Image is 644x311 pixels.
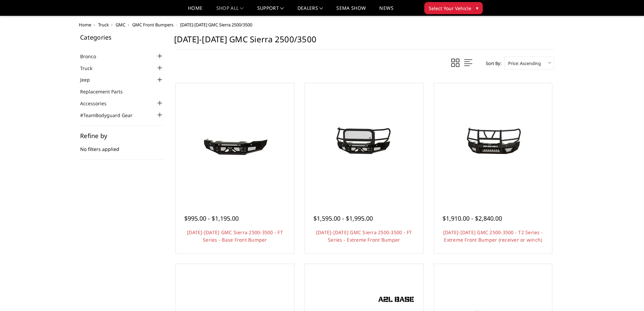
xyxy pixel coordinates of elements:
a: Accessories [80,100,115,107]
a: Truck [98,22,109,28]
a: Home [188,6,202,16]
a: Truck [80,65,101,72]
a: Support [257,6,284,16]
div: No filters applied [80,133,164,160]
a: 2020-2023 GMC 2500-3500 - T2 Series - Extreme Front Bumper (receiver or winch) 2020-2023 GMC 2500... [436,85,551,200]
h1: [DATE]-[DATE] GMC Sierra 2500/3500 [174,34,554,50]
a: Jeep [80,76,98,83]
span: [DATE]-[DATE] GMC Sierra 2500/3500 [180,22,252,28]
a: [DATE]-[DATE] GMC Sierra 2500-3500 - FT Series - Extreme Front Bumper [316,229,412,243]
span: ▾ [476,4,478,12]
a: 2020-2023 GMC Sierra 2500-3500 - FT Series - Base Front Bumper 2020-2023 GMC Sierra 2500-3500 - F... [177,85,292,200]
a: Replacement Parts [80,88,131,95]
a: [DATE]-[DATE] GMC 2500-3500 - T2 Series - Extreme Front Bumper (receiver or winch) [443,229,543,243]
span: Select Your Vehicle [429,5,471,12]
a: shop all [216,6,244,16]
a: [DATE]-[DATE] GMC Sierra 2500-3500 - FT Series - Base Front Bumper [187,229,283,243]
h5: Categories [80,34,164,40]
span: $995.00 - $1,195.00 [184,214,239,222]
a: News [379,6,393,16]
a: SEMA Show [336,6,366,16]
a: GMC Front Bumpers [132,22,173,28]
a: #TeamBodyguard Gear [80,112,141,119]
span: $1,595.00 - $1,995.00 [313,214,373,222]
img: 2020-2023 GMC 2500-3500 - T2 Series - Extreme Front Bumper (receiver or winch) [439,117,547,168]
span: $1,910.00 - $2,840.00 [443,214,502,222]
label: Sort By: [482,58,501,68]
h5: Refine by [80,133,164,139]
button: Select Your Vehicle [424,2,483,14]
a: GMC [116,22,125,28]
a: 2020-2023 GMC Sierra 2500-3500 - FT Series - Extreme Front Bumper 2020-2023 GMC Sierra 2500-3500 ... [307,85,422,200]
a: Home [79,22,91,28]
a: Bronco [80,53,104,60]
a: Dealers [297,6,323,16]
